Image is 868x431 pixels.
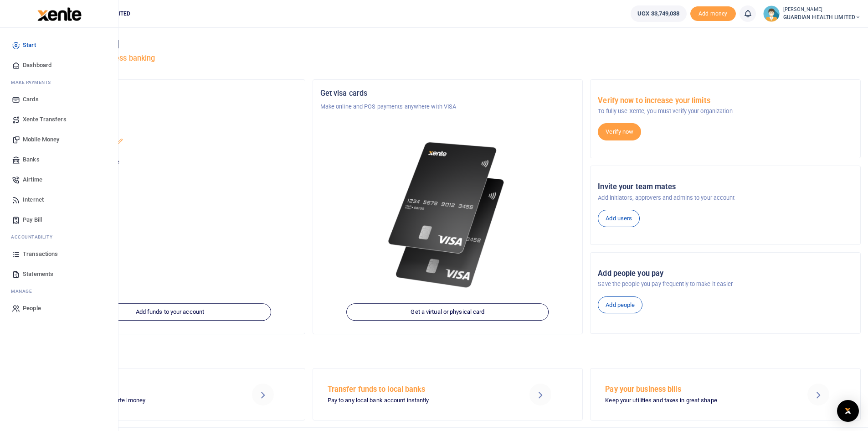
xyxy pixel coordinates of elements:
[328,396,506,405] p: Pay to any local bank account instantly
[23,95,39,104] span: Cards
[763,5,861,22] a: profile-user [PERSON_NAME] GUARDIAN HEALTH LIMITED
[313,368,583,420] a: Transfer funds to local banks Pay to any local bank account instantly
[627,5,690,22] li: Wallet ballance
[7,150,111,170] a: Banks
[598,96,853,105] h5: Verify now to increase your limits
[23,215,42,224] span: Pay Bill
[598,123,641,140] a: Verify now
[35,368,305,420] a: Send Mobile Money MTN mobile money and Airtel money
[42,169,298,178] h5: UGX 33,749,038
[15,288,32,295] span: anage
[7,210,111,230] a: Pay Bill
[7,244,111,264] a: Transactions
[7,298,111,318] a: People
[7,230,111,244] li: Ac
[23,270,53,279] span: Statements
[23,61,51,70] span: Dashboard
[23,175,42,184] span: Airtime
[7,35,111,55] a: Start
[36,10,82,17] a: logo-small logo-large logo-large
[598,269,853,278] h5: Add people you pay
[7,55,111,75] a: Dashboard
[605,385,784,394] h5: Pay your business bills
[23,41,36,50] span: Start
[763,5,780,22] img: profile-user
[384,133,512,297] img: xente-_physical_cards.png
[320,102,575,111] p: Make online and POS payments anywhere with VISA
[7,170,111,190] a: Airtime
[42,102,298,111] p: GUARDIAN HEALTH LIMITED
[35,346,861,356] h4: Make a transaction
[23,135,59,144] span: Mobile Money
[7,190,111,210] a: Internet
[23,115,67,124] span: Xente Transfers
[15,79,51,86] span: ake Payments
[35,39,861,49] h4: Hello [PERSON_NAME]
[783,6,861,14] small: [PERSON_NAME]
[7,89,111,109] a: Cards
[37,7,82,21] img: logo-large
[598,193,853,203] p: Add initiators, approvers and admins to your account
[23,304,41,313] span: People
[605,396,784,405] p: Keep your utilities and taxes in great shape
[50,396,228,405] p: MTN mobile money and Airtel money
[35,54,861,63] h5: Welcome to better business banking
[7,264,111,284] a: Statements
[42,124,298,133] h5: Account
[23,249,58,259] span: Transactions
[598,280,853,289] p: Save the people you pay frequently to make it easier
[7,284,111,298] li: M
[598,182,853,192] h5: Invite your team mates
[50,385,228,394] h5: Send Mobile Money
[590,368,861,420] a: Pay your business bills Keep your utilities and taxes in great shape
[631,5,686,22] a: UGX 33,749,038
[328,385,506,394] h5: Transfer funds to local banks
[42,158,298,167] p: Your current account balance
[23,195,44,204] span: Internet
[42,89,298,98] h5: Organization
[69,304,271,321] a: Add funds to your account
[7,75,111,89] li: M
[7,109,111,130] a: Xente Transfers
[42,138,298,147] p: GUARDIAN HEALTH LIMITED
[320,89,575,98] h5: Get visa cards
[23,155,40,164] span: Banks
[690,6,736,21] li: Toup your wallet
[7,130,111,150] a: Mobile Money
[690,6,736,21] span: Add money
[347,304,549,321] a: Get a virtual or physical card
[837,400,859,422] div: Open Intercom Messenger
[783,13,861,21] span: GUARDIAN HEALTH LIMITED
[637,9,679,18] span: UGX 33,749,038
[18,234,52,240] span: countability
[598,296,642,314] a: Add people
[598,107,853,116] p: To fully use Xente, you must verify your organization
[598,210,640,227] a: Add users
[690,10,736,16] a: Add money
